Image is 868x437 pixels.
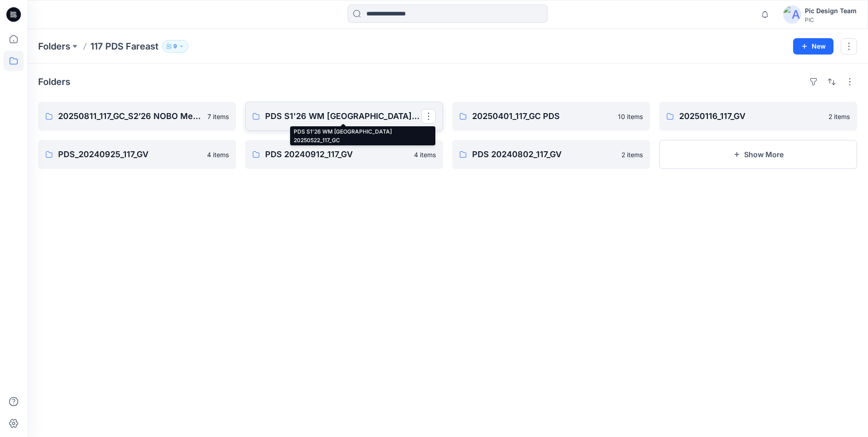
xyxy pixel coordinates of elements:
a: Folders [38,40,70,53]
p: PDS S1'26 WM [GEOGRAPHIC_DATA] 20250522_117_GC [265,110,421,123]
button: New [793,38,833,55]
a: PDS 20240912_117_GV4 items [245,140,443,169]
div: Pic Design Team [805,5,857,16]
p: 20250116_117_GV [679,110,823,123]
p: 7 items [207,112,229,121]
p: 4 items [207,150,229,159]
a: PDS 20240802_117_GV2 items [452,140,650,169]
a: 20250116_117_GV2 items [659,102,857,131]
a: 20250401_117_GC PDS10 items [452,102,650,131]
p: PDS_20240925_117_GV [58,148,202,161]
p: 9 [173,41,177,51]
button: 9 [162,40,188,53]
p: 20250811_117_GC_S2’26 NOBO Men’s [58,110,202,123]
img: avatar [783,5,801,24]
a: PDS S1'26 WM [GEOGRAPHIC_DATA] 20250522_117_GC [245,102,443,131]
p: 10 items [618,112,643,121]
p: PDS 20240802_117_GV [472,148,616,161]
p: PDS 20240912_117_GV [265,148,409,161]
div: PIC [805,16,857,23]
p: 20250401_117_GC PDS [472,110,612,123]
p: 4 items [414,150,436,159]
h4: Folders [38,76,70,87]
a: 20250811_117_GC_S2’26 NOBO Men’s7 items [38,102,236,131]
button: Show More [659,140,857,169]
p: 2 items [829,112,850,121]
p: 2 items [621,150,643,159]
p: 117 PDS Fareast [90,40,158,53]
a: PDS_20240925_117_GV4 items [38,140,236,169]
